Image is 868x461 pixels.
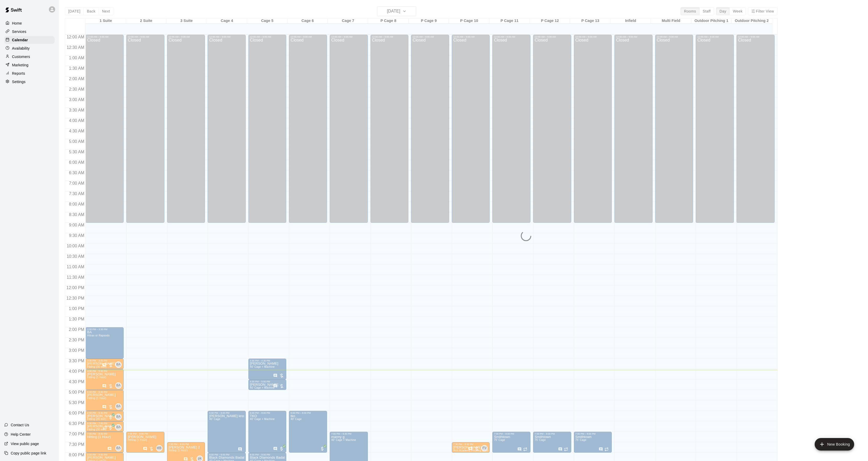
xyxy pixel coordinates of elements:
div: 12:00 AM – 9:00 AM [169,36,204,38]
div: 5:00 PM – 6:00 PM [87,391,122,393]
div: 12:00 AM – 9:00 AM: Closed [736,35,775,223]
div: Closed [453,38,488,225]
a: Availability [4,44,55,52]
p: Marketing [12,62,28,68]
span: Brian Anderson [117,403,122,410]
div: 12:00 AM – 9:00 AM [535,36,570,38]
span: 5:30 AM [68,150,86,154]
svg: Has notes [599,447,603,451]
p: Home [12,21,22,26]
div: 12:00 AM – 9:00 AM: Closed [655,35,693,223]
span: 1:30 PM [67,317,86,321]
div: 12:00 AM – 9:00 AM [738,36,773,38]
span: 5:30 PM [67,400,86,405]
div: 7:00 PM – 8:00 PM [535,433,570,435]
span: 3:00 AM [68,97,86,102]
div: 7:30 PM – 8:00 PM: Arm Academy Pitching Session 30 min - Pitching [452,442,490,453]
div: 7:00 PM – 8:00 PM [575,433,610,435]
div: Marketing [4,61,55,69]
div: 8:00 PM – 9:00 PM [250,453,285,456]
div: 12:00 AM – 9:00 AM: Closed [85,35,124,223]
div: Brian Anderson [115,424,122,430]
span: Brian Anderson [117,445,122,451]
span: 75' Cage [575,439,586,441]
div: Closed [128,38,163,225]
span: 2:00 AM [68,77,86,81]
div: 4:30 PM – 5:00 PM: 40’ Cage + Machine [248,380,287,390]
div: Services [4,28,55,36]
div: Closed [494,38,529,225]
span: 2:00 PM [67,327,86,332]
div: Closed [657,38,692,225]
div: 12:00 AM – 9:00 AM [290,36,325,38]
div: 12:00 AM – 9:00 AM: Closed [126,35,164,223]
div: Closed [413,38,448,225]
span: Hitting (30 min) [87,365,106,368]
div: 12:00 AM – 9:00 AM: Closed [696,35,734,223]
span: 6:30 PM [67,421,86,426]
div: 6:30 PM – 7:00 PM: Hitting (30 min) [85,421,124,432]
span: Hitting (1 Hour) [169,449,188,452]
span: Hitting (30 min) [87,428,106,431]
span: Hitting (1 Hour) [87,376,106,379]
span: 4:00 AM [68,118,86,123]
div: Closed [290,38,325,225]
span: 10:30 AM [65,254,86,259]
div: 12:00 AM – 9:00 AM: Closed [533,35,571,223]
div: Home [4,19,55,27]
span: 4:00 PM [67,369,86,374]
div: 2:00 PM – 3:30 PM [87,328,122,331]
span: 9:00 AM [68,223,86,227]
a: Calendar [4,36,55,44]
span: 12:30 AM [65,45,86,50]
span: 1:30 AM [68,66,86,71]
span: 10:00 AM [65,244,86,248]
span: Recurring event [523,447,527,451]
div: P Cage 10 [449,19,489,24]
div: Closed [616,38,651,225]
span: 40' Cage [290,418,301,421]
span: 11:00 AM [65,265,86,269]
span: BA [116,414,121,419]
p: Settings [12,79,26,84]
div: Reports [4,69,55,77]
span: 2:30 PM [67,338,86,342]
div: 6:00 PM – 8:00 PM [290,412,325,414]
div: Cage 5 [247,19,287,24]
span: Brian Anderson [117,414,122,420]
span: 4:30 PM [67,380,86,384]
div: Closed [250,38,285,225]
div: Brian Anderson [115,361,122,368]
div: Brian Anderson [115,382,122,389]
div: 12:00 AM – 9:00 AM [331,36,366,38]
span: 9:30 AM [68,233,86,238]
div: Cage 4 [207,19,247,24]
p: Availability [12,46,30,51]
p: Services [12,29,26,34]
span: 3:30 AM [68,108,86,112]
div: 12:00 AM – 9:00 AM: Closed [167,35,205,223]
div: P Cage 9 [409,19,449,24]
div: 12:00 AM – 9:00 AM: Closed [411,35,449,223]
span: 12:00 AM [65,35,86,39]
div: 12:00 AM – 9:00 AM [453,36,488,38]
svg: Has notes [102,363,106,367]
div: 4:00 PM – 5:00 PM [87,370,122,372]
div: Brian Anderson [115,445,122,451]
div: Cage 7 [328,19,368,24]
div: 7:00 PM – 8:00 PM: Smithtown [492,432,530,453]
p: Contact Us [11,422,29,428]
span: 6:00 AM [68,160,86,165]
span: BA [116,446,121,451]
div: P Cage 11 [489,19,530,24]
a: Settings [4,78,55,86]
div: 6:30 PM – 7:00 PM [87,422,122,425]
div: 12:00 AM – 9:00 AM [616,36,651,38]
span: Mike Badala [158,445,162,451]
span: 7:00 PM [67,432,86,436]
div: Customers [4,53,55,61]
div: P Cage 8 [368,19,408,24]
div: Closed [87,38,122,225]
